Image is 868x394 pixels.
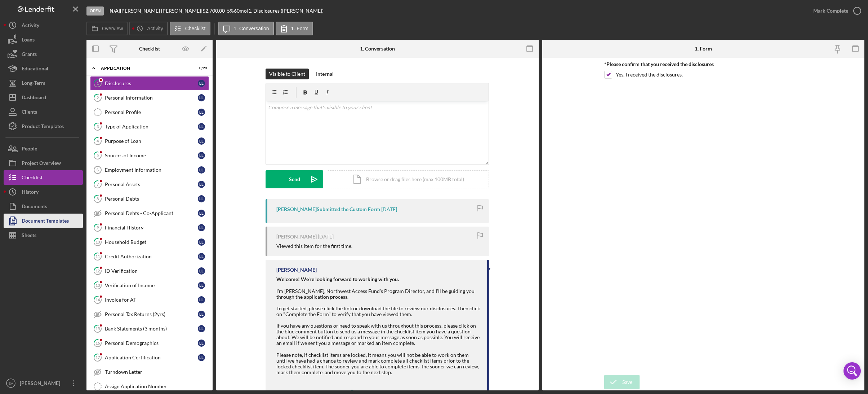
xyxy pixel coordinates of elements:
[198,181,205,188] div: L L
[4,105,83,119] button: Clients
[198,354,205,361] div: L L
[105,138,198,144] div: Purpose of Loan
[318,234,334,240] time: 2025-03-12 18:03
[616,71,683,78] label: Yes, I received the disclosures.
[4,119,83,133] button: Product Templates
[198,311,205,318] div: L L
[198,267,205,275] div: L L
[276,267,317,273] div: [PERSON_NAME]
[291,26,308,31] label: 1. Form
[198,166,205,174] div: L L
[234,8,247,14] div: 60 mo
[22,18,39,34] div: Activity
[4,376,83,390] button: EV[PERSON_NAME]
[90,278,209,293] a: 13Verification of IncomeLL
[202,8,227,14] div: $2,700.00
[90,206,209,220] a: Personal Debts - Co-ApplicantLL
[22,214,69,230] div: Document Templates
[95,283,100,288] tspan: 13
[4,214,83,228] button: Document Templates
[312,69,337,79] button: Internal
[90,119,209,134] a: 3Type of ApplicationLL
[4,170,83,185] a: Checklist
[90,163,209,177] a: 6Employment InformationLL
[234,26,269,31] label: 1. Conversation
[622,375,632,389] div: Save
[110,8,120,14] div: |
[4,141,83,156] a: People
[4,185,83,199] a: History
[185,26,206,31] label: Checklist
[95,326,100,331] tspan: 15
[105,384,209,389] div: Assign Application Number
[105,80,198,86] div: Disclosures
[266,69,309,79] button: Visible to Client
[198,282,205,289] div: L L
[22,61,48,78] div: Educational
[218,22,274,35] button: 1. Conversation
[194,66,207,70] div: 0 / 23
[105,311,198,317] div: Personal Tax Returns (2yrs)
[105,167,198,173] div: Employment Information
[276,206,380,212] div: [PERSON_NAME] Submitted the Custom Form
[97,95,99,100] tspan: 2
[105,210,198,216] div: Personal Debts - Co-Applicant
[4,47,83,61] button: Grants
[4,228,83,242] button: Sheets
[105,340,198,346] div: Personal Demographics
[97,153,99,158] tspan: 5
[276,300,480,375] div: To get started, please click the link or download the file to review our disclosures. Then click ...
[95,341,100,345] tspan: 16
[90,336,209,350] a: 16Personal DemographicsLL
[97,81,99,86] tspan: 1
[813,4,848,18] div: Mark Complete
[227,8,234,14] div: 5 %
[105,297,198,303] div: Invoice for AT
[120,8,202,14] div: [PERSON_NAME] [PERSON_NAME] |
[110,8,119,14] b: N/A
[22,228,36,244] div: Sheets
[90,177,209,192] a: 7Personal AssetsLL
[4,32,83,47] button: Loans
[170,22,210,35] button: Checklist
[95,297,100,302] tspan: 14
[105,283,198,288] div: Verification of Income
[22,185,39,201] div: History
[22,90,46,106] div: Dashboard
[95,240,100,244] tspan: 10
[276,22,313,35] button: 1. Form
[198,340,205,347] div: L L
[4,61,83,76] button: Educational
[90,76,209,91] a: 1DisclosuresLL
[18,376,65,392] div: [PERSON_NAME]
[604,375,640,389] button: Save
[90,249,209,264] a: 11Credit AuthorizationLL
[22,199,47,215] div: Documents
[97,168,99,172] tspan: 6
[22,32,35,49] div: Loans
[105,326,198,332] div: Bank Statements (3 months)
[4,156,83,170] button: Project Overview
[4,199,83,214] button: Documents
[105,254,198,259] div: Credit Authorization
[90,307,209,321] a: Personal Tax Returns (2yrs)LL
[97,225,99,230] tspan: 9
[276,276,399,282] strong: Welcome! We're looking forward to working with you.
[198,123,205,130] div: L L
[129,22,168,35] button: Activity
[266,170,323,188] button: Send
[843,362,861,380] div: Open Intercom Messenger
[198,325,205,332] div: L L
[90,321,209,336] a: 15Bank Statements (3 months)LL
[22,76,45,92] div: Long-Term
[86,6,104,16] div: Open
[105,181,198,187] div: Personal Assets
[90,134,209,148] a: 4Purpose of LoanLL
[90,105,209,119] a: Personal ProfileLL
